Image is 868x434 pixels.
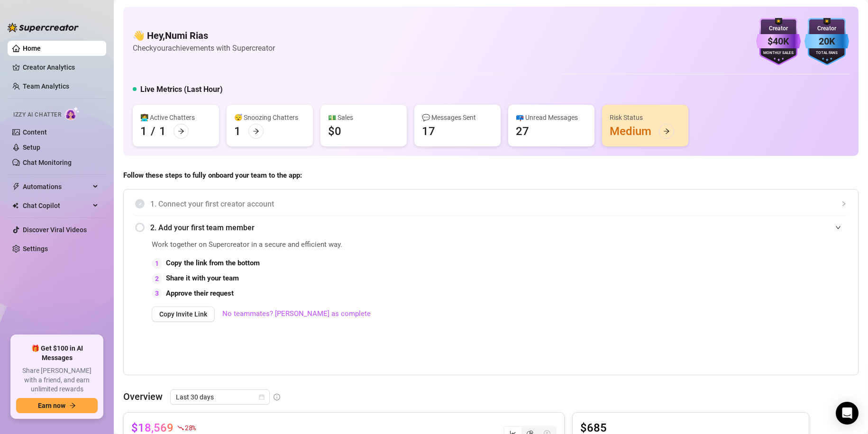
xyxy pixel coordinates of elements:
[150,198,847,210] span: 1. Connect your first creator account
[222,308,371,320] a: No teammates? [PERSON_NAME] as complete
[152,288,162,298] div: 3
[23,159,72,166] a: Chat Monitoring
[234,124,241,139] div: 1
[422,124,435,139] div: 17
[123,171,302,180] strong: Follow these steps to fully onboard your team to the app:
[159,124,166,139] div: 1
[23,179,90,194] span: Automations
[804,24,849,33] div: Creator
[756,24,801,33] div: Creator
[65,107,80,120] img: AI Chatter
[756,50,801,56] div: Monthly Sales
[133,29,275,42] h4: 👋 Hey, Numi Rias
[804,34,849,49] div: 20K
[123,389,163,404] article: Overview
[8,23,79,32] img: logo-BBDzfeDw.svg
[259,394,265,400] span: calendar
[756,18,801,65] img: purple-badge-B9DA21FR.svg
[178,128,184,135] span: arrow-right
[657,239,847,361] iframe: Adding Team Members
[23,128,47,136] a: Content
[23,245,48,253] a: Settings
[663,128,670,135] span: arrow-right
[16,366,98,394] span: Share [PERSON_NAME] with a friend, and earn unlimited rewards
[234,112,305,123] div: 😴 Snoozing Chatters
[135,192,847,216] div: 1. Connect your first creator account
[166,289,234,298] strong: Approve their request
[185,423,196,432] span: 28 %
[12,183,20,190] span: thunderbolt
[152,239,633,251] span: Work together on Supercreator in a secure and efficient way.
[328,112,399,123] div: 💵 Sales
[804,50,849,56] div: Total Fans
[23,226,87,234] a: Discover Viral Videos
[23,82,69,90] a: Team Analytics
[176,390,264,404] span: Last 30 days
[150,222,847,234] span: 2. Add your first team member
[610,112,681,123] div: Risk Status
[23,198,90,213] span: Chat Copilot
[140,124,147,139] div: 1
[516,112,587,123] div: 📪 Unread Messages
[12,202,18,209] img: Chat Copilot
[140,84,223,95] h5: Live Metrics (Last Hour)
[422,112,493,123] div: 💬 Messages Sent
[804,18,849,65] img: blue-badge-DgoSNQY1.svg
[16,398,98,413] button: Earn nowarrow-right
[516,124,529,139] div: 27
[177,425,184,431] span: fall
[23,45,41,52] a: Home
[152,258,162,269] div: 1
[69,402,76,409] span: arrow-right
[140,112,211,123] div: 👩‍💻 Active Chatters
[23,60,99,75] a: Creator Analytics
[835,225,841,230] span: expanded
[166,259,260,267] strong: Copy the link from the bottom
[152,307,215,322] button: Copy Invite Link
[159,310,207,318] span: Copy Invite Link
[152,273,162,284] div: 2
[16,344,98,362] span: 🎁 Get $100 in AI Messages
[756,34,801,49] div: $40K
[23,144,40,151] a: Setup
[133,42,275,54] article: Check your achievements with Supercreator
[166,274,239,282] strong: Share it with your team
[135,216,847,239] div: 2. Add your first team member
[38,402,65,409] span: Earn now
[274,394,280,400] span: info-circle
[253,128,259,135] span: arrow-right
[328,124,341,139] div: $0
[841,201,847,207] span: collapsed
[836,402,859,425] div: Open Intercom Messenger
[13,110,61,119] span: Izzy AI Chatter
